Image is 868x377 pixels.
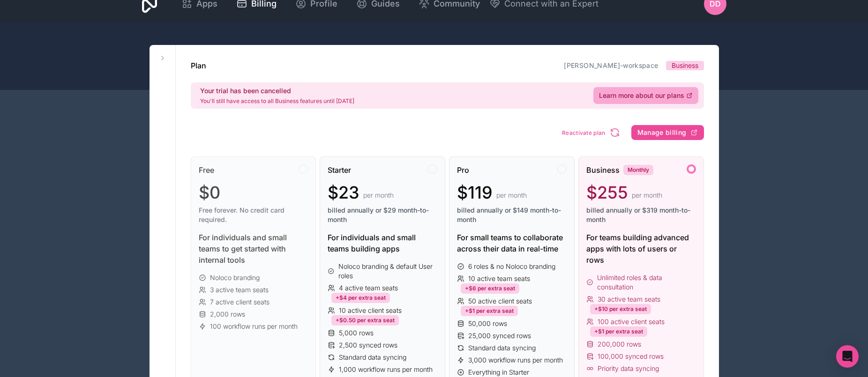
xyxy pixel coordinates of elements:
[836,345,859,368] div: Open Intercom Messenger
[597,273,696,292] span: Unlimited roles & data consultation
[199,183,220,202] span: $0
[468,343,536,353] span: Standard data syncing
[457,183,493,202] span: $119
[672,61,698,70] span: Business
[598,295,660,304] span: 30 active team seats
[598,352,664,361] span: 100,000 synced rows
[363,191,394,200] span: per month
[631,125,704,140] button: Manage billing
[199,164,214,176] span: Free
[457,232,567,254] div: For small teams to collaborate across their data in real-time
[593,87,698,104] a: Learn more about our plans
[599,91,684,100] span: Learn more about our plans
[210,310,245,319] span: 2,000 rows
[468,368,529,377] span: Everything in Starter
[200,86,354,96] h2: Your trial has been cancelled
[632,191,662,200] span: per month
[339,328,374,338] span: 5,000 rows
[210,273,260,282] span: Noloco branding
[468,296,532,306] span: 50 active client seats
[586,206,696,224] span: billed annually or $319 month-to-month
[191,60,206,71] h1: Plan
[210,297,269,307] span: 7 active client seats
[328,183,359,202] span: $23
[496,191,527,200] span: per month
[468,355,563,365] span: 3,000 workflow runs per month
[339,353,406,362] span: Standard data syncing
[339,340,397,350] span: 2,500 synced rows
[598,317,665,326] span: 100 active client seats
[210,322,298,331] span: 100 workflow runs per month
[637,128,687,137] span: Manage billing
[199,232,308,266] div: For individuals and small teams to get started with internal tools
[586,183,628,202] span: $255
[461,306,518,316] div: +$1 per extra seat
[562,129,606,136] span: Reactivate plan
[339,283,398,293] span: 4 active team seats
[468,274,530,283] span: 10 active team seats
[468,319,507,328] span: 50,000 rows
[461,283,519,294] div: +$6 per extra seat
[331,293,390,303] div: +$4 per extra seat
[598,364,659,373] span: Priority data syncing
[457,164,469,176] span: Pro
[328,206,437,224] span: billed annually or $29 month-to-month
[564,61,658,69] a: [PERSON_NAME]-workspace
[338,262,437,281] span: Noloco branding & default User roles
[339,365,433,374] span: 1,000 workflow runs per month
[210,285,269,295] span: 3 active team seats
[559,124,624,141] button: Reactivate plan
[598,340,641,349] span: 200,000 rows
[468,262,555,271] span: 6 roles & no Noloco branding
[328,232,437,254] div: For individuals and small teams building apps
[200,97,354,105] p: You'll still have access to all Business features until [DATE]
[623,165,653,175] div: Monthly
[468,331,531,340] span: 25,000 synced rows
[331,315,399,325] div: +$0.50 per extra seat
[457,206,567,224] span: billed annually or $149 month-to-month
[328,164,351,176] span: Starter
[586,164,620,176] span: Business
[590,304,651,314] div: +$10 per extra seat
[586,232,696,266] div: For teams building advanced apps with lots of users or rows
[199,206,308,224] span: Free forever. No credit card required.
[339,306,402,315] span: 10 active client seats
[590,326,647,337] div: +$1 per extra seat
